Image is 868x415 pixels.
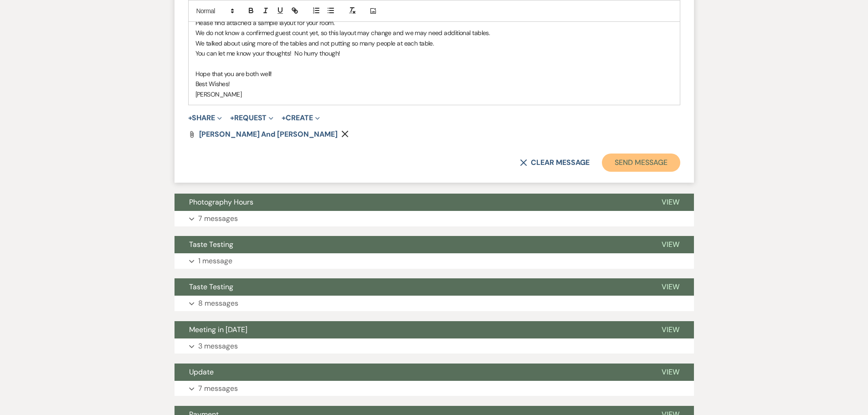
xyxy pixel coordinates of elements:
[282,114,319,122] button: Create
[175,296,694,311] button: 8 messages
[175,278,647,296] button: Taste Testing
[175,194,647,211] button: Photography Hours
[199,131,338,138] a: [PERSON_NAME] and [PERSON_NAME]
[647,278,694,296] button: View
[662,197,679,207] span: View
[195,69,673,79] p: Hope that you are both well!
[198,383,238,395] p: 7 messages
[189,325,247,334] span: Meeting in [DATE]
[195,79,673,89] p: Best Wishes!
[175,211,694,226] button: 7 messages
[230,114,273,122] button: Request
[175,381,694,396] button: 7 messages
[198,255,232,267] p: 1 message
[188,114,222,122] button: Share
[188,114,192,122] span: +
[189,197,253,207] span: Photography Hours
[195,48,673,58] p: You can let me know your thoughts! No hurry though!
[282,114,286,122] span: +
[175,321,647,338] button: Meeting in [DATE]
[175,236,647,253] button: Taste Testing
[647,194,694,211] button: View
[198,297,238,309] p: 8 messages
[175,338,694,354] button: 3 messages
[662,367,679,377] span: View
[175,364,647,381] button: Update
[647,236,694,253] button: View
[662,282,679,292] span: View
[175,253,694,269] button: 1 message
[520,159,589,166] button: Clear message
[189,240,233,249] span: Taste Testing
[189,367,214,377] span: Update
[195,18,673,28] p: Please find attached a sample layout for your room.
[662,240,679,249] span: View
[230,114,234,122] span: +
[189,282,233,292] span: Taste Testing
[602,154,680,172] button: Send Message
[195,89,673,99] p: [PERSON_NAME]
[647,321,694,338] button: View
[195,28,673,38] p: We do not know a confirmed guest count yet, so this layout may change and we may need additional ...
[647,364,694,381] button: View
[198,213,238,225] p: 7 messages
[198,340,238,352] p: 3 messages
[195,38,673,48] p: We talked about using more of the tables and not putting so many people at each table.
[662,325,679,334] span: View
[199,129,338,139] span: [PERSON_NAME] and [PERSON_NAME]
